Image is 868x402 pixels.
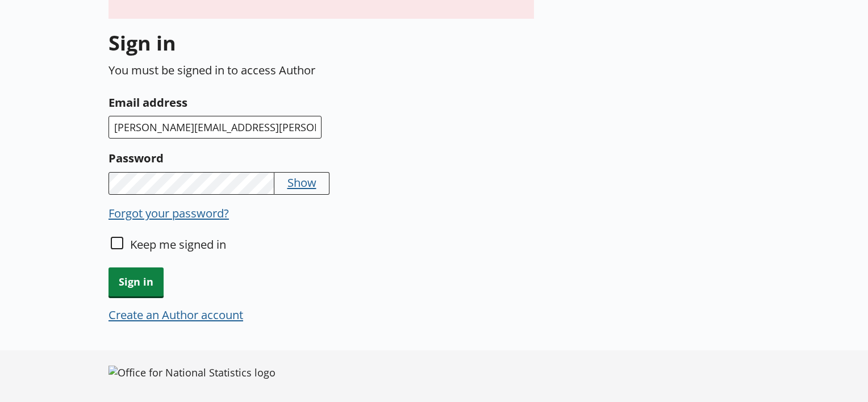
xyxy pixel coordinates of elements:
label: Email address [108,93,534,111]
label: Password [108,149,534,167]
p: You must be signed in to access Author [108,62,534,78]
label: Keep me signed in [130,236,226,252]
h1: Sign in [108,29,534,57]
img: Office for National Statistics logo [108,366,276,379]
button: Sign in [108,267,164,296]
button: Create an Author account [108,307,243,323]
button: Show [287,174,316,190]
button: Forgot your password? [108,205,229,221]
